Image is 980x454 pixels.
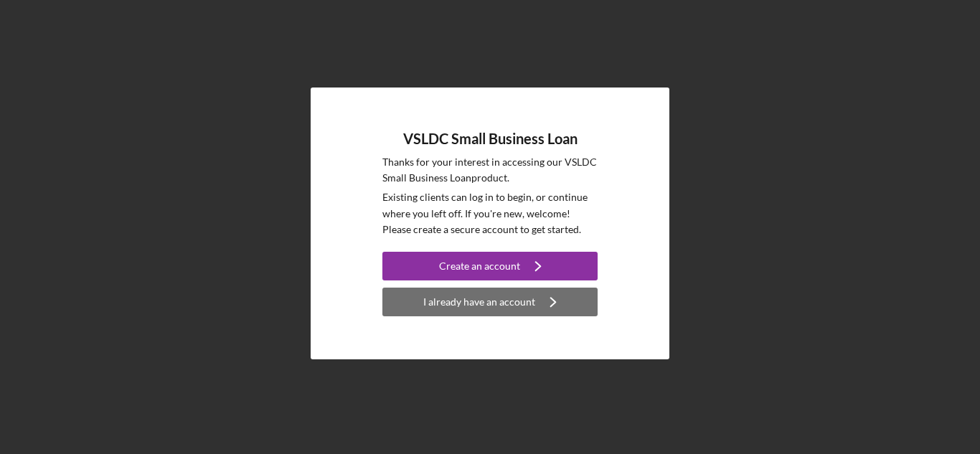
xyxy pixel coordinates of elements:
[382,154,598,186] p: Thanks for your interest in accessing our VSLDC Small Business Loan product.
[382,288,598,316] button: I already have an account
[382,189,598,237] p: Existing clients can log in to begin, or continue where you left off. If you're new, welcome! Ple...
[382,252,598,284] a: Create an account
[382,252,598,280] button: Create an account
[439,252,520,280] div: Create an account
[423,288,535,316] div: I already have an account
[403,131,578,147] h4: VSLDC Small Business Loan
